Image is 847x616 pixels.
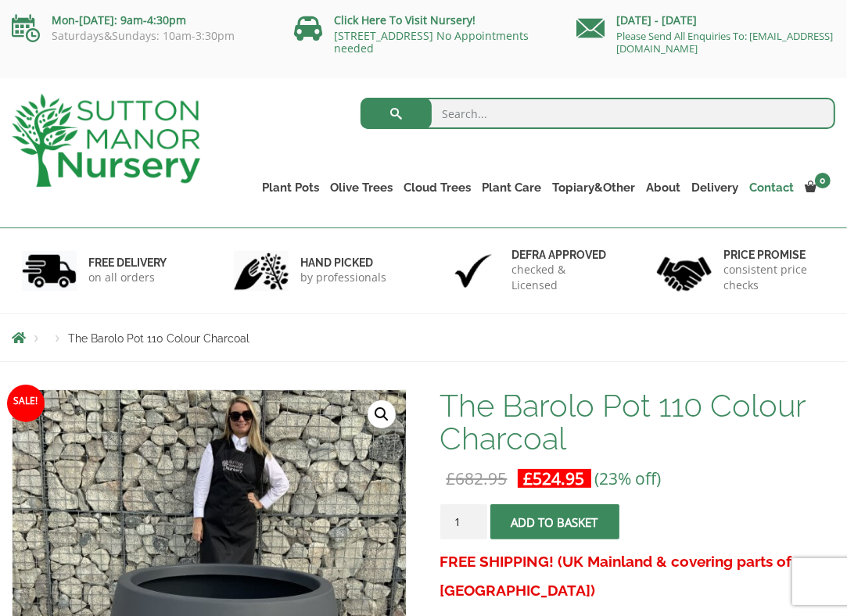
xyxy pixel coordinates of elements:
span: 0 [815,173,831,188]
input: Search... [361,98,835,129]
span: £ [524,467,533,489]
a: About [641,177,686,199]
input: Product quantity [440,504,487,539]
p: [DATE] - [DATE] [576,11,835,30]
p: Saturdays&Sundays: 10am-3:30pm [12,30,271,42]
a: Click Here To Visit Nursery! [334,13,476,27]
a: [STREET_ADDRESS] No Appointments needed [334,28,529,56]
a: 0 [799,177,835,199]
bdi: 682.95 [447,467,508,489]
h6: Defra approved [512,248,614,262]
a: Olive Trees [325,177,398,199]
a: View full-screen image gallery [368,400,396,428]
span: The Barolo Pot 110 Colour Charcoal [68,332,249,345]
p: on all orders [88,270,167,285]
h1: The Barolo Pot 110 Colour Charcoal [440,389,835,455]
h6: hand picked [300,256,386,270]
button: Add to basket [490,504,619,539]
a: Contact [744,177,799,199]
a: Delivery [686,177,744,199]
span: (23% off) [595,467,662,489]
img: logo [12,94,200,187]
img: 1.jpg [22,251,77,291]
span: £ [447,467,456,489]
a: Topiary&Other [547,177,641,199]
img: 4.jpg [657,247,712,295]
p: by professionals [300,270,386,285]
p: checked & Licensed [512,262,614,293]
p: consistent price checks [723,262,825,293]
a: Please Send All Enquiries To: [EMAIL_ADDRESS][DOMAIN_NAME] [616,29,833,56]
a: Plant Pots [257,177,325,199]
a: Cloud Trees [398,177,476,199]
a: Plant Care [476,177,547,199]
h6: FREE DELIVERY [88,256,167,270]
img: 2.jpg [234,251,289,291]
img: 3.jpg [446,251,501,291]
h3: FREE SHIPPING! (UK Mainland & covering parts of [GEOGRAPHIC_DATA]) [440,547,835,605]
p: Mon-[DATE]: 9am-4:30pm [12,11,271,30]
bdi: 524.95 [524,467,585,489]
h6: Price promise [723,248,825,262]
span: Sale! [7,385,45,422]
nav: Breadcrumbs [12,331,835,344]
